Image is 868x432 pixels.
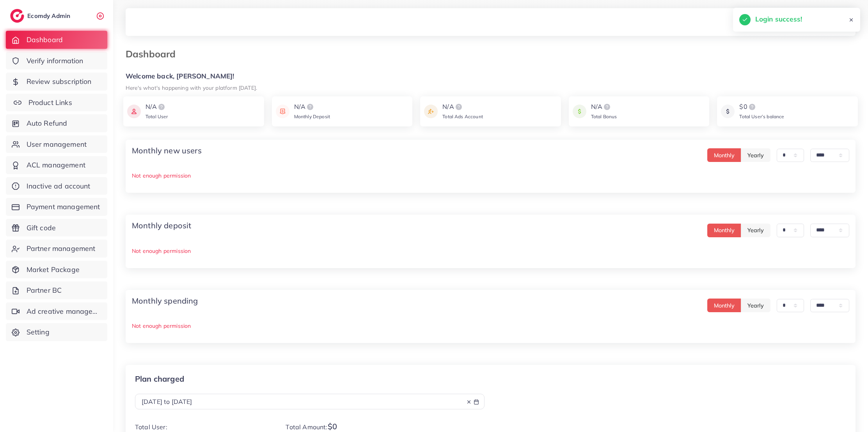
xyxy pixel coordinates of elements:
[27,306,101,316] span: Ad creative management
[286,422,484,432] p: Total Amount:
[6,281,107,299] a: Partner BC
[146,114,168,119] span: Total User
[602,102,612,112] img: logo
[135,422,273,432] p: Total User:
[126,48,182,60] h3: Dashboard
[6,261,107,279] a: Market Package
[573,102,586,121] img: icon payment
[6,177,107,195] a: Inactive ad account
[132,296,198,306] h4: Monthly spending
[6,219,107,237] a: Gift code
[10,9,24,23] img: logo
[27,139,87,149] span: User management
[305,102,315,112] img: logo
[442,102,483,112] div: N/A
[127,102,141,121] img: icon payment
[294,114,330,119] span: Monthly Deposit
[146,102,168,112] div: N/A
[6,31,107,49] a: Dashboard
[132,171,849,180] p: Not enough permission
[132,146,202,155] h4: Monthly new users
[126,72,856,80] h5: Welcome back, [PERSON_NAME]!
[755,14,802,24] h5: Login success!
[27,327,50,337] span: Setting
[328,421,337,431] span: $0
[6,323,107,341] a: Setting
[126,84,257,91] small: Here's what's happening with your platform [DATE].
[142,398,192,405] span: [DATE] to [DATE]
[27,202,100,212] span: Payment management
[6,240,107,258] a: Partner management
[707,299,741,312] button: Monthly
[27,160,85,170] span: ACL management
[741,224,770,237] button: Yearly
[591,114,617,119] span: Total Bonus
[6,114,107,132] a: Auto Refund
[6,94,107,112] a: Product Links
[28,98,72,108] span: Product Links
[741,148,770,162] button: Yearly
[454,102,463,112] img: logo
[132,246,849,256] p: Not enough permission
[747,102,757,112] img: logo
[157,102,166,112] img: logo
[739,102,784,112] div: $0
[707,224,741,237] button: Monthly
[739,114,784,119] span: Total User’s balance
[741,299,770,312] button: Yearly
[442,114,483,119] span: Total Ads Account
[27,56,83,66] span: Verify information
[591,102,617,112] div: N/A
[276,102,289,121] img: icon payment
[27,265,80,275] span: Market Package
[6,73,107,91] a: Review subscription
[27,76,92,87] span: Review subscription
[6,302,107,320] a: Ad creative management
[6,135,107,153] a: User management
[424,102,438,121] img: icon payment
[132,321,849,331] p: Not enough permission
[27,35,63,45] span: Dashboard
[6,156,107,174] a: ACL management
[27,12,72,20] h2: Ecomdy Admin
[27,118,67,128] span: Auto Refund
[132,221,191,230] h4: Monthly deposit
[294,102,330,112] div: N/A
[135,374,485,384] p: Plan charged
[27,244,96,254] span: Partner management
[6,52,107,70] a: Verify information
[10,9,72,23] a: logoEcomdy Admin
[27,285,62,295] span: Partner BC
[721,102,735,121] img: icon payment
[707,148,741,162] button: Monthly
[27,181,91,191] span: Inactive ad account
[6,198,107,216] a: Payment management
[27,223,56,233] span: Gift code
